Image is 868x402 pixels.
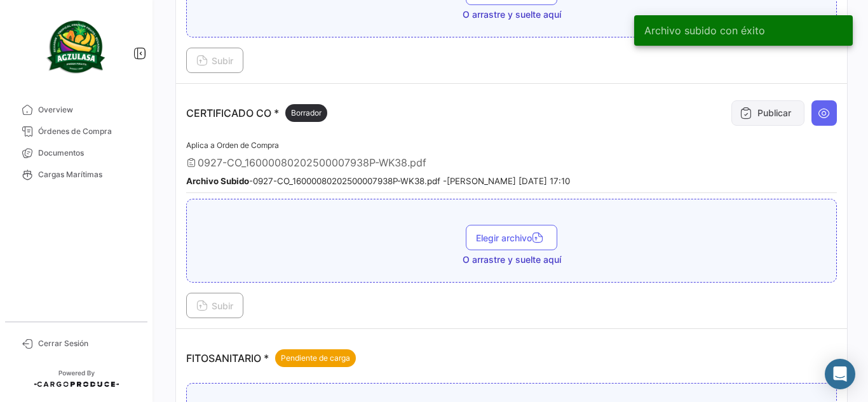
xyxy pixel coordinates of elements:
[196,55,233,66] span: Subir
[10,164,142,185] a: Cargas Marítimas
[281,352,350,364] span: Pendiente de carga
[186,176,249,186] b: Archivo Subido
[186,176,570,186] small: - 0927-CO_16000080202500007938P-WK38.pdf - [PERSON_NAME] [DATE] 17:10
[38,147,137,159] span: Documentos
[186,293,243,318] button: Subir
[466,225,557,250] button: Elegir archivo
[825,359,855,389] div: Abrir Intercom Messenger
[463,253,561,266] span: O arrastre y suelte aquí
[291,107,322,119] span: Borrador
[38,338,137,349] span: Cerrar Sesión
[186,349,356,367] p: FITOSANITARIO *
[463,8,561,21] span: O arrastre y suelte aquí
[198,156,426,169] span: 0927-CO_16000080202500007938P-WK38.pdf
[10,142,142,164] a: Documentos
[10,121,142,142] a: Órdenes de Compra
[644,24,765,37] span: Archivo subido con éxito
[38,104,137,116] span: Overview
[196,300,233,311] span: Subir
[38,126,137,137] span: Órdenes de Compra
[186,140,279,150] span: Aplica a Orden de Compra
[731,100,804,126] button: Publicar
[44,15,108,79] img: agzulasa-logo.png
[476,232,547,243] span: Elegir archivo
[10,99,142,121] a: Overview
[38,169,137,180] span: Cargas Marítimas
[186,48,243,73] button: Subir
[186,104,327,122] p: CERTIFICADO CO *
